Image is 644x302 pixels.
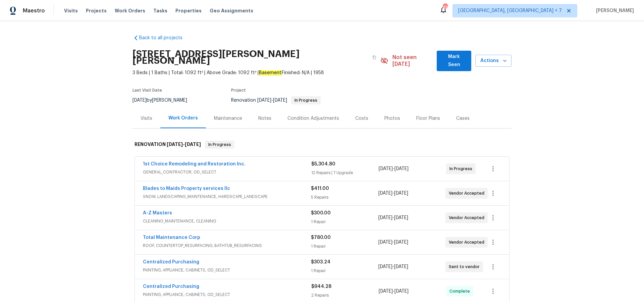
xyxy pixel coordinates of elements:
a: Back to all projects [132,35,197,41]
a: Total Maintenance Corp [143,235,200,240]
span: [DATE] [394,166,409,171]
span: Mark Seen [442,53,466,69]
div: Notes [258,115,271,122]
div: 1 Repair [311,218,378,225]
span: - [167,142,201,147]
h6: RENOVATION [135,141,201,149]
span: Last Visit Date [132,88,162,92]
span: In Progress [206,141,234,148]
em: Basement [259,70,282,75]
span: [DATE] [378,240,392,245]
span: [PERSON_NAME] [593,7,634,14]
button: Mark Seen [437,51,471,71]
div: RENOVATION [DATE]-[DATE]In Progress [132,134,512,155]
span: - [378,190,408,197]
span: $300.00 [311,211,331,215]
div: Condition Adjustments [287,115,339,122]
span: CLEANING_MAINTENANCE, CLEANING [143,218,311,224]
span: [DATE] [257,98,271,103]
span: [DATE] [394,215,408,220]
span: - [378,214,408,221]
div: 12 Repairs | 7 Upgrade [311,169,379,176]
span: Vendor Accepted [449,190,487,197]
a: A-Z Masters [143,211,172,215]
span: [DATE] [132,98,147,103]
div: by [PERSON_NAME] [132,96,195,104]
span: ROOF, COUNTERTOP_RESURFACING, BATHTUB_RESURFACING [143,242,311,249]
button: Copy Address [368,51,380,63]
div: 1 Repair [311,243,378,250]
span: Sent to vendor [449,263,482,270]
div: Photos [384,115,400,122]
span: $5,304.80 [311,162,335,166]
span: PAINTING, APPLIANCE, CABINETS, OD_SELECT [143,267,311,273]
span: 3 Beds | 1 Baths | Total: 1092 ft² | Above Grade: 1092 ft² | Finished: N/A | 1958 [132,69,380,76]
span: Actions [481,57,506,65]
span: Work Orders [115,7,145,14]
button: Actions [475,55,512,67]
div: 49 [443,4,447,11]
span: Tasks [153,8,167,13]
div: Work Orders [168,115,198,121]
span: [DATE] [379,166,393,171]
span: GENERAL_CONTRACTOR, OD_SELECT [143,169,311,175]
span: [DATE] [378,264,392,269]
span: SNOW, LANDSCAPING_MAINTENANCE, HARDSCAPE_LANDSCAPE [143,193,311,200]
a: Blades to Maids Property services llc [143,186,230,191]
span: Complete [449,288,473,295]
span: $780.00 [311,235,331,240]
span: Vendor Accepted [449,239,487,246]
div: Floor Plans [416,115,440,122]
a: Centralized Purchasing [143,284,199,289]
span: Not seen [DATE] [392,54,433,67]
span: [GEOGRAPHIC_DATA], [GEOGRAPHIC_DATA] + 7 [458,7,562,14]
span: In Progress [292,98,320,102]
span: Vendor Accepted [449,214,487,221]
span: - [378,239,408,246]
span: $411.00 [311,186,329,191]
a: 1st Choice Remodeling and Restoration Inc. [143,162,246,166]
span: [DATE] [394,264,408,269]
span: - [378,263,408,270]
span: Project [231,88,246,92]
span: - [379,288,409,295]
span: [DATE] [273,98,287,103]
span: $944.28 [311,284,331,289]
div: Costs [355,115,368,122]
div: 5 Repairs [311,194,378,201]
span: $303.24 [311,260,330,264]
span: [DATE] [185,142,201,147]
span: Projects [86,7,107,14]
span: [DATE] [379,289,393,294]
span: [DATE] [394,289,409,294]
span: - [257,98,287,103]
div: Cases [456,115,470,122]
span: Geo Assignments [210,7,253,14]
span: - [379,165,409,172]
span: PAINTING, APPLIANCE, CABINETS, OD_SELECT [143,291,311,298]
span: [DATE] [378,191,392,196]
span: Properties [175,7,202,14]
a: Centralized Purchasing [143,260,199,264]
div: 2 Repairs [311,292,379,299]
span: [DATE] [378,215,392,220]
span: [DATE] [394,191,408,196]
span: In Progress [449,165,475,172]
h2: [STREET_ADDRESS][PERSON_NAME][PERSON_NAME] [132,51,368,64]
div: Maintenance [214,115,242,122]
span: [DATE] [167,142,183,147]
span: Renovation [231,98,321,103]
div: Visits [141,115,152,122]
span: Visits [64,7,78,14]
span: Maestro [23,7,45,14]
span: [DATE] [394,240,408,245]
div: 1 Repair [311,267,378,274]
